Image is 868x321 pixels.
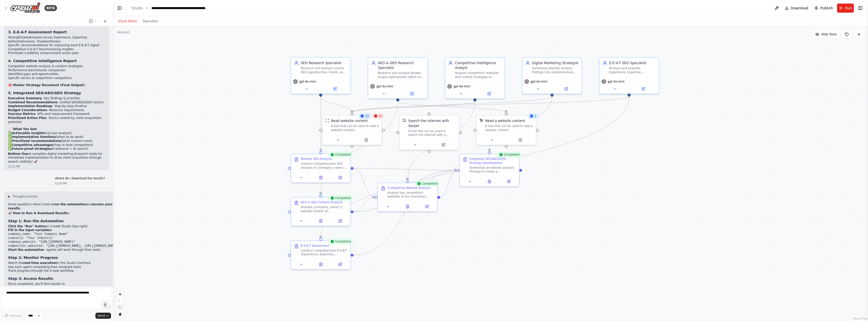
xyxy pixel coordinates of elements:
[95,313,111,319] button: Send
[791,6,808,11] span: Download
[399,115,459,150] div: SerperDevToolSearch the internet with SerperA tool that can be used to search the internet with a...
[301,249,347,257] div: Conduct comprehensive E-E-A-T (Experience, Expertise, Authoritativeness, Trustworthiness) analysi...
[115,18,140,24] button: Visual Editor
[8,203,119,210] p: Great question! Here's how to and :
[8,194,38,199] button: ▶Thought process
[331,124,379,132] div: A tool that can be used to read a website content.
[476,115,536,145] div: 1ScrapeElementFromWebsiteToolRead a website contentA tool that can be used to read a website cont...
[398,91,426,96] button: Open in side panel
[8,225,119,229] li: in CrewAI Studio (top right)
[440,168,457,200] g: Edge from a440cea6-c290-4bec-8f06-bd5fd167143c to c94ea0f4-2d8b-4970-8952-fa05afe38b16
[8,225,46,228] strong: Click the "Run" button
[368,57,428,99] div: AEO & GEO Research SpecialistResearch and analyze Answer Engine Optimization (AEO) and Generative...
[8,68,105,72] li: Performance benchmarks comparison
[140,18,161,24] button: Execution
[415,181,440,186] div: Completed
[845,6,852,11] span: Run
[783,4,810,13] button: Download
[8,108,47,112] strong: Budget Considerations
[8,194,10,199] span: ▶
[8,211,69,215] strong: 🚀 How to Run & Download Results:
[331,118,368,123] div: Read website content
[8,64,105,68] li: Competitor website analysis & content strategies
[301,61,347,65] div: SEO Research Specialist
[630,86,657,92] button: Open in side panel
[820,6,833,11] span: Publish
[8,59,77,63] strong: 4. Competitive Intelligence Report
[534,114,536,118] span: 1
[8,228,52,232] strong: Fill in the input variables:
[8,269,119,273] li: Track progress through the 5-task workflow
[318,96,632,238] g: Edge from 0d30d507-a0b8-452b-a60b-a6d5daf7b7c8 to 0e7befff-b244-4cab-a1b7-6e21f298a853
[12,139,61,143] strong: Prioritized recommendations
[354,166,375,200] g: Edge from de2aa5d9-3723-4c7e-86eb-012913584e01 to a440cea6-c290-4bec-8f06-bd5fd167143c
[608,80,625,83] span: gpt-4o-mini
[408,118,456,128] div: Search the internet with Serper
[12,194,38,199] span: Thought process
[402,118,406,122] img: SerperDevTool
[388,191,434,199] div: Analyze top competitors' websites in the {industry} space (provide URLs: {competitor_websites}) t...
[117,298,123,304] button: zoom out
[321,86,348,92] button: Open in side panel
[837,4,854,13] button: Run
[311,218,331,224] button: View output
[318,96,323,151] g: Edge from a6198fe0-a03a-4485-b741-a41ebda0039a to de2aa5d9-3723-4c7e-86eb-012913584e01
[408,129,456,137] div: A tool that can be used to search the internet with a search_query. Supports different search typ...
[8,203,113,210] strong: access your results
[455,71,502,79] div: Analyze competitors' websites and content strategies to identify SEO, AEO, and GEO gaps and oppor...
[395,101,509,112] g: Edge from 7548d062-8865-460a-829a-cb9b07fbc107 to 1c1b1c3f-5fe7-46f2-8409-2b383398da66
[328,152,353,158] div: Completed
[553,86,580,92] button: Open in side panel
[2,312,24,319] button: Improve
[430,142,457,148] button: Open in side panel
[101,18,109,24] button: Start a new chat
[8,131,105,151] p: ✅ (not just analysis) ✅ (when to do what) ✅ (what matters most) ✅ (how to beat competitors) ✅ (tr...
[8,277,53,281] strong: Step 3: Access Results
[322,115,382,145] div: 1012ScrapeWebsiteToolRead website contentA tool that can be used to read a website content.
[8,232,119,248] code: company_name: "Your Company Name" industry: "Your Industry" company_website: "[URL][DOMAIN_NAME]"...
[397,204,418,209] button: View output
[352,137,380,143] button: Open in side panel
[388,186,430,190] div: Competitive Website Analysis
[354,166,457,173] g: Edge from de2aa5d9-3723-4c7e-86eb-012913584e01 to c94ea0f4-2d8b-4970-8952-fa05afe38b16
[301,162,347,170] div: Conduct comprehensive SEO analysis of {company_name}'s website at {company_website}. Analyze page...
[8,219,64,223] strong: Step 1: Run the Automation
[8,36,105,43] li: Strengths/weaknesses across Experience, Expertise, Authoritativeness, Trustworthiness
[378,71,424,79] div: Research and analyze Answer Engine Optimization (AEO) and Generative Engine Optimization (GEO) op...
[821,32,837,36] span: Hide Tools
[291,57,351,94] div: SEO Research SpecialistResearch and analyze current SEO opportunities, trends, and strategies for...
[609,66,656,74] div: Analyze and evaluate Experience, Expertise, Authoritativeness, and Trustworthiness (E-E-A-T) sign...
[350,96,632,112] g: Edge from 0d30d507-a0b8-452b-a60b-a6d5daf7b7c8 to 38d02cd8-7074-4568-90dc-32a162dbd474
[328,239,353,244] div: Completed
[318,96,355,112] g: Edge from a6198fe0-a03a-4485-b741-a41ebda0039a to 38d02cd8-7074-4568-90dc-32a162dbd474
[301,201,343,204] div: AEO & GEO Content Analysis
[55,182,105,185] div: 12:29 PM
[8,112,105,116] li: - KPIs and measurement framework
[445,57,505,99] div: Competitive Intelligence AnalystAnalyze competitors' websites and content strategies to identify ...
[501,179,517,184] button: Open in side panel
[522,57,582,94] div: Digital Marketing StrategistSynthesize website analysis findings into comprehensive, actionable S...
[10,2,40,14] img: Logo
[8,108,105,112] li: - Resource requirements
[55,177,105,181] p: where do i download the results?
[8,112,35,116] strong: Success Metrics
[8,248,119,252] li: - agents will work through their tasks
[497,152,522,158] div: Completed
[12,147,52,151] strong: Future-proof strategies
[8,51,105,55] li: Prioritized credibility enhancement action plan
[44,5,57,11] div: BETA
[365,114,369,118] span: 10
[87,18,99,24] button: Switch to previous chat
[8,282,119,286] p: Once completed, you'll find results in:
[117,291,123,298] button: zoom in
[8,116,105,124] li: - Tactics ranked by client acquisition potential
[378,114,382,118] span: 12
[8,116,46,120] strong: Prioritized Action Plan
[857,5,864,12] button: Show right sidebar
[23,261,57,265] strong: real-time execution
[8,72,105,76] li: Identified gaps and opportunities
[291,154,351,183] div: CompletedWebsite SEO AnalysisConduct comprehensive SEO analysis of {company_name}'s website at {c...
[419,204,435,209] button: Open in side panel
[311,175,331,181] button: View output
[97,314,105,318] span: Send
